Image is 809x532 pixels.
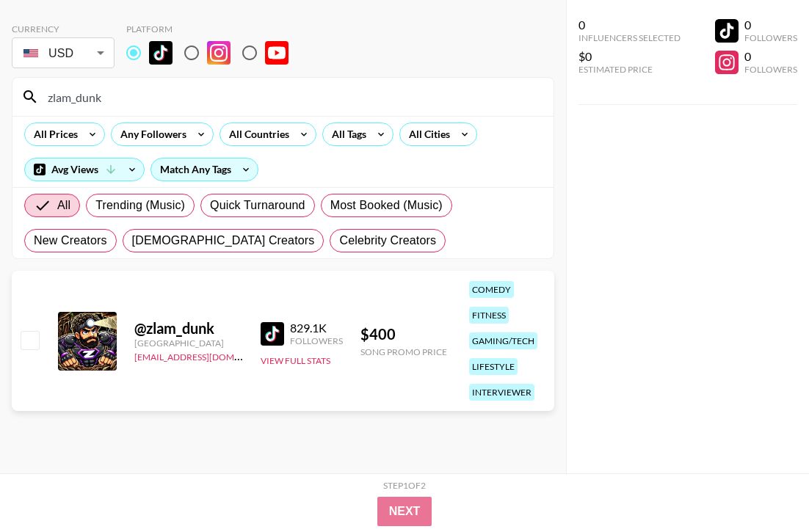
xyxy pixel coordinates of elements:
div: interviewer [469,384,534,401]
div: All Countries [220,123,292,145]
div: lifestyle [469,358,518,375]
img: TikTok [149,41,173,65]
input: Search by User Name [39,85,545,109]
div: Song Promo Price [360,346,447,357]
div: gaming/tech [469,332,537,349]
span: Trending (Music) [95,197,185,214]
div: $0 [578,49,681,64]
div: Step 1 of 2 [383,480,426,491]
div: Influencers Selected [578,32,681,43]
div: fitness [469,307,509,324]
div: All Cities [400,123,453,145]
div: Followers [290,335,343,346]
div: 0 [578,18,681,32]
span: Quick Turnaround [210,197,305,214]
img: Instagram [207,41,231,65]
div: 829.1K [290,321,343,335]
div: 0 [744,49,797,64]
div: Platform [126,23,300,34]
div: Match Any Tags [151,158,258,181]
div: All Prices [25,123,81,145]
a: [EMAIL_ADDRESS][DOMAIN_NAME] [134,349,282,362]
button: View Full Stats [261,355,330,366]
div: Estimated Price [578,64,681,75]
div: Followers [744,64,797,75]
div: @ zlam_dunk [134,319,243,338]
button: Next [377,497,432,526]
span: [DEMOGRAPHIC_DATA] Creators [132,232,315,249]
span: Most Booked (Music) [330,197,443,214]
img: YouTube [265,41,289,65]
div: All Tags [323,123,369,145]
div: Any Followers [112,123,189,145]
div: 0 [744,18,797,32]
span: Celebrity Creators [339,232,436,249]
div: USD [15,40,112,66]
div: [GEOGRAPHIC_DATA] [134,338,243,349]
div: Followers [744,32,797,43]
div: comedy [469,281,514,298]
div: Avg Views [25,158,144,181]
div: Currency [12,23,115,34]
span: All [57,197,70,214]
img: TikTok [261,322,284,346]
div: $ 400 [360,325,447,343]
span: New Creators [34,232,107,249]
